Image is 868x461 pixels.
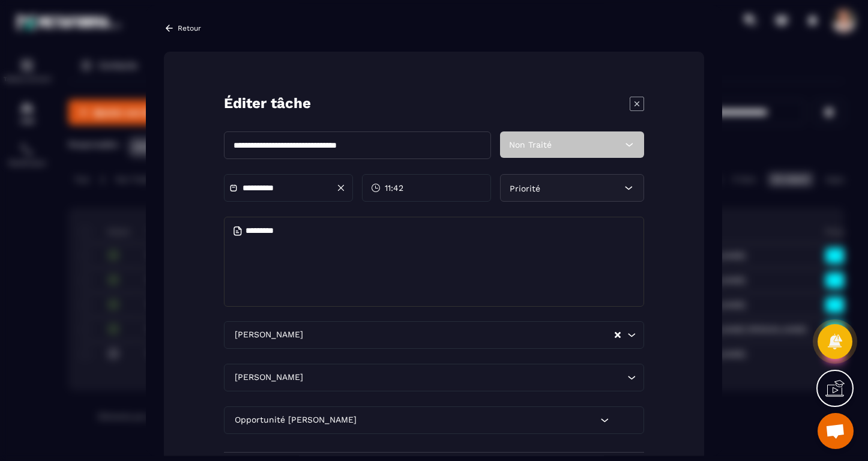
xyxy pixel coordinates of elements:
[306,329,613,342] input: Search for option
[224,321,644,349] div: Search for option
[509,140,552,149] span: Non Traité
[818,413,854,449] div: Ouvrir le chat
[232,329,306,342] span: [PERSON_NAME]
[385,182,403,194] span: 11:42
[224,406,644,434] div: Search for option
[306,372,624,385] input: Search for option
[232,372,306,385] span: [PERSON_NAME]
[359,414,597,427] input: Search for option
[178,24,201,32] p: Retour
[224,364,644,391] div: Search for option
[510,184,540,193] span: Priorité
[224,94,311,113] p: Éditer tâche
[232,414,359,427] span: Opportunité [PERSON_NAME]
[615,331,621,340] button: Clear Selected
